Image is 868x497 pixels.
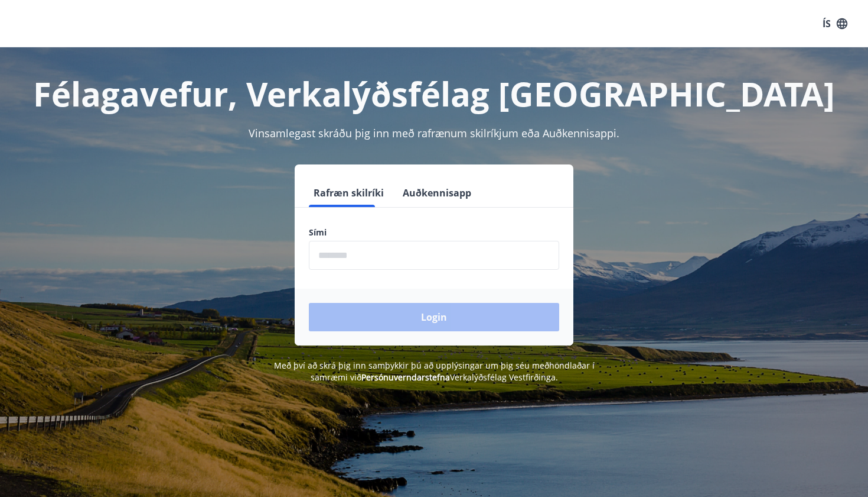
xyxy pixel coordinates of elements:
[23,71,845,116] h1: Félagavefur, Verkalýðsfélag [GEOGRAPHIC_DATA]
[398,179,476,207] button: Auðkennisapp
[816,13,854,34] button: ÍS
[309,227,559,238] label: Sími
[249,126,619,140] span: Vinsamlegast skráðu þig inn með rafrænum skilríkjum eða Auðkennisappi.
[361,372,450,383] a: Persónuverndarstefna
[274,360,595,383] span: Með því að skrá þig inn samþykkir þú að upplýsingar um þig séu meðhöndlaðar í samræmi við Verkalý...
[309,179,389,207] button: Rafræn skilríki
